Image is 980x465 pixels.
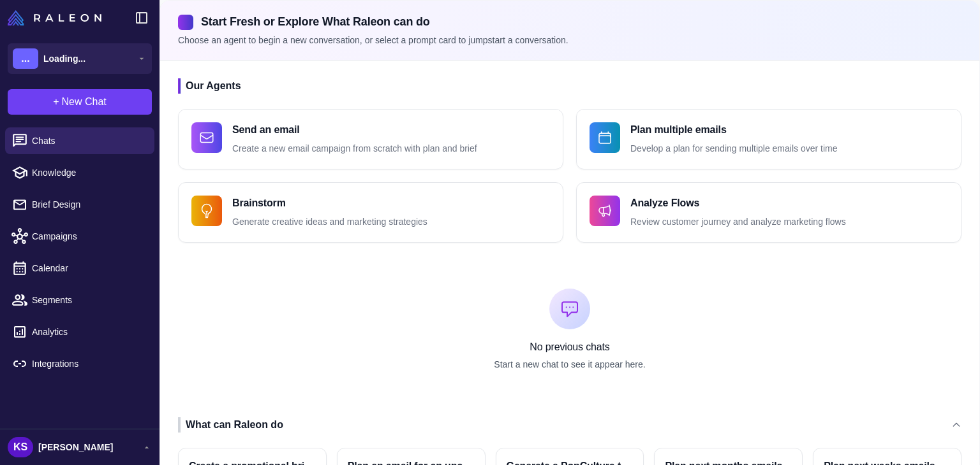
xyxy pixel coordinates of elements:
a: Analytics [5,318,154,345]
div: ... [13,48,38,69]
div: What can Raleon do [178,417,283,433]
h4: Brainstorm [232,196,427,211]
a: Integrations [5,350,154,377]
h2: Start Fresh or Explore What Raleon can do [178,13,961,31]
h4: Send an email [232,122,477,138]
button: ...Loading... [8,43,152,74]
span: New Chat [62,94,107,110]
span: Segments [32,293,144,307]
span: Knowledge [32,166,144,180]
a: Campaigns [5,223,154,250]
p: Create a new email campaign from scratch with plan and brief [232,141,477,156]
span: Chats [32,134,144,148]
span: Campaigns [32,229,144,243]
a: Chats [5,127,154,154]
a: Segments [5,287,154,313]
button: Send an emailCreate a new email campaign from scratch with plan and brief [178,109,563,169]
p: No previous chats [178,340,961,355]
span: Brief Design [32,197,144,211]
a: Raleon Logo [8,10,107,25]
span: Loading... [43,52,85,66]
a: Brief Design [5,191,154,218]
button: +New Chat [8,89,152,115]
span: [PERSON_NAME] [38,440,113,454]
h4: Analyze Flows [630,196,846,211]
button: Plan multiple emailsDevelop a plan for sending multiple emails over time [576,109,961,169]
p: Choose an agent to begin a new conversation, or select a prompt card to jumpstart a conversation. [178,33,961,47]
h3: Our Agents [178,78,961,94]
p: Generate creative ideas and marketing strategies [232,215,427,229]
button: Analyze FlowsReview customer journey and analyze marketing flows [576,182,961,243]
span: + [53,94,59,110]
a: Knowledge [5,159,154,186]
span: Calendar [32,261,144,275]
div: KS [8,437,33,457]
span: Integrations [32,357,144,371]
img: Raleon Logo [8,10,101,25]
p: Review customer journey and analyze marketing flows [630,215,846,229]
p: Start a new chat to see it appear here. [178,357,961,371]
a: Calendar [5,255,154,282]
h4: Plan multiple emails [630,122,838,138]
p: Develop a plan for sending multiple emails over time [630,141,838,156]
button: BrainstormGenerate creative ideas and marketing strategies [178,182,563,243]
span: Analytics [32,325,144,339]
